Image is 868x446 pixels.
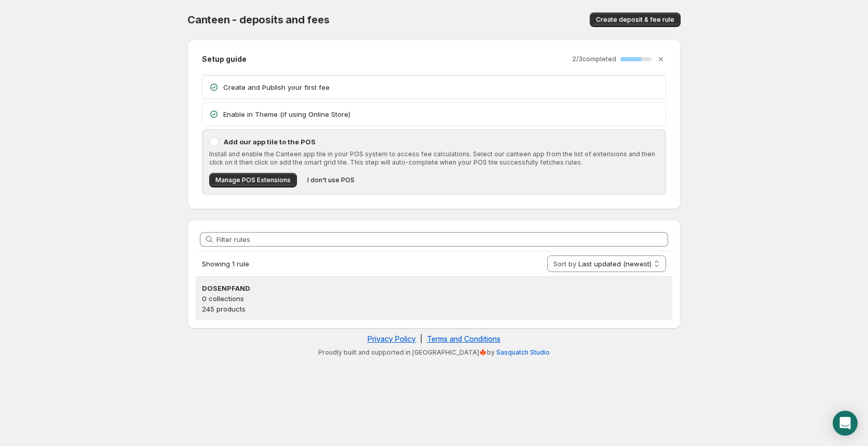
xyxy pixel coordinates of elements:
h3: DOSENPFAND [202,283,666,293]
span: I don't use POS [307,176,355,184]
span: Create deposit & fee rule [596,16,674,24]
p: 2 / 3 completed [572,55,616,63]
a: Privacy Policy [368,334,416,343]
span: Manage POS Extensions [215,176,291,184]
button: Dismiss setup guide [654,52,668,66]
button: I don't use POS [301,173,361,187]
div: Open Intercom Messenger [833,411,858,436]
p: 245 products [202,304,666,314]
span: Showing 1 rule [202,260,249,268]
h2: Setup guide [202,54,247,64]
p: Add our app tile to the POS [224,137,659,147]
span: Canteen - deposits and fees [187,13,330,26]
a: Sasquatch Studio [496,348,550,356]
p: Proudly built and supported in [GEOGRAPHIC_DATA]🍁by [193,348,675,357]
p: Install and enable the Canteen app tile in your POS system to access fee calculations. Select our... [209,150,659,167]
button: Manage POS Extensions [209,173,297,187]
p: 0 collections [202,293,666,304]
a: Terms and Conditions [427,334,500,343]
p: Enable in Theme (if using Online Store) [223,109,659,119]
p: Create and Publish your first fee [223,82,659,92]
button: Create deposit & fee rule [590,12,681,27]
span: | [420,334,423,343]
input: Filter rules [216,232,668,247]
